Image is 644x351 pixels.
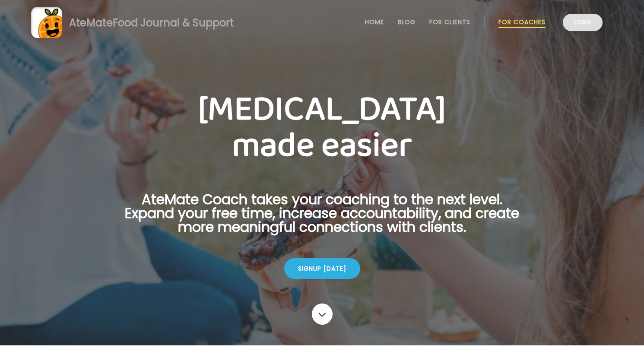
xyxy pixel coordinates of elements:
[498,19,546,25] a: For Coaches
[62,15,234,30] div: AteMate
[365,19,384,25] a: Home
[429,19,470,25] a: For Clients
[563,14,603,31] a: Login
[111,92,533,164] h1: [MEDICAL_DATA] made easier
[398,19,416,25] a: Blog
[31,7,613,38] a: AteMateFood Journal & Support
[111,193,533,244] p: AteMate Coach takes your coaching to the next level. Expand your free time, increase accountabili...
[113,16,234,30] span: Food Journal & Support
[284,258,360,279] div: Signup [DATE]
